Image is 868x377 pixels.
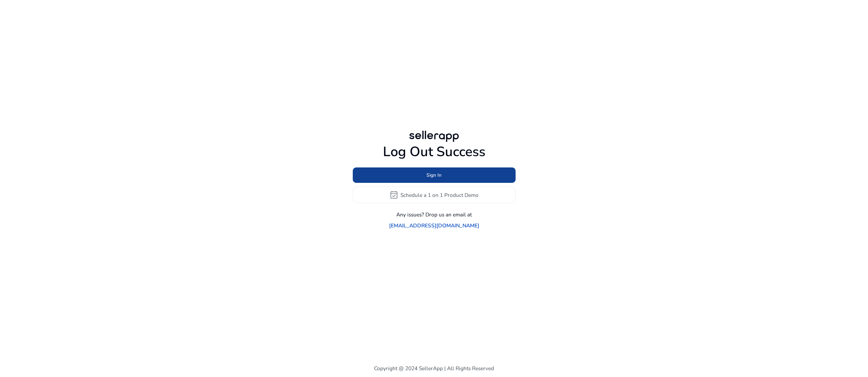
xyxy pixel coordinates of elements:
button: event_availableSchedule a 1 on 1 Product Demo [353,187,516,203]
span: event_available [389,190,398,199]
a: [EMAIL_ADDRESS][DOMAIN_NAME] [389,222,479,229]
p: Any issues? Drop us an email at [396,211,472,218]
span: Sign In [426,172,442,179]
h1: Log Out Success [353,144,516,160]
button: Sign In [353,167,516,183]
